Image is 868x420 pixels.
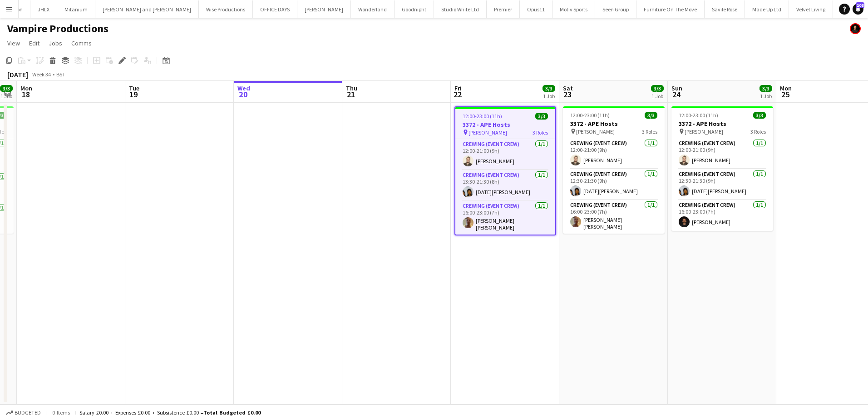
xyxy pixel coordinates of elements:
button: Budgeted [5,408,42,418]
span: Jobs [49,39,62,47]
span: 108 [856,2,864,8]
button: [PERSON_NAME] and [PERSON_NAME] [95,0,199,18]
span: Edit [29,39,39,47]
button: Motiv Sports [552,0,595,18]
button: Mitanium [57,0,95,18]
h1: Vampire Productions [7,22,108,35]
div: BST [56,71,65,78]
a: Edit [25,37,43,49]
button: Made Up Ltd [745,0,789,18]
button: Furniture On The Move [636,0,705,18]
div: Salary £0.00 + Expenses £0.00 + Subsistence £0.00 = [79,409,261,416]
a: 108 [853,4,863,15]
button: Wise Productions [199,0,253,18]
span: Budgeted [15,410,41,416]
div: [DATE] [7,70,28,79]
a: Jobs [45,37,66,49]
span: View [7,39,20,47]
button: [PERSON_NAME] [297,0,351,18]
a: View [4,37,24,49]
span: Comms [71,39,92,47]
button: Studio White Ltd [434,0,487,18]
button: Seen Group [595,0,636,18]
span: 0 items [50,409,72,416]
button: Premier [487,0,520,18]
a: Comms [68,37,95,49]
button: OFFICE DAYS [253,0,297,18]
button: Velvet Living [789,0,833,18]
app-user-avatar: Ash Grimmer [850,23,861,34]
span: Total Budgeted £0.00 [203,409,261,416]
button: Savile Rose [705,0,745,18]
button: JHLX [30,0,57,18]
button: Wonderland [351,0,395,18]
button: Goodnight [395,0,434,18]
button: Opus11 [520,0,552,18]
